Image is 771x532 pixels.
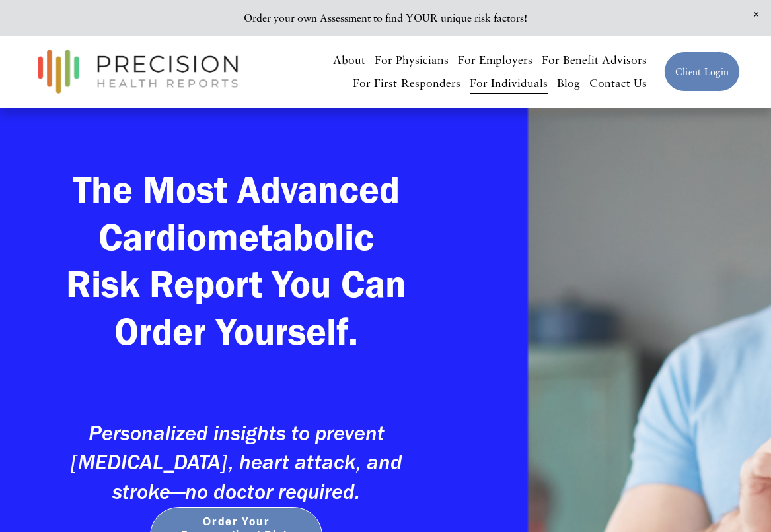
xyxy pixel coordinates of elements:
[71,420,408,504] em: Personalized insights to prevent [MEDICAL_DATA], heart attack, and stroke—no doctor required.
[375,49,449,72] a: For Physicians
[31,44,245,100] img: Precision Health Reports
[333,49,365,72] a: About
[66,166,416,354] strong: The Most Advanced Cardiometabolic Risk Report You Can Order Yourself.
[589,72,647,95] a: Contact Us
[470,72,548,95] a: For Individuals
[664,51,741,92] a: Client Login
[458,49,532,72] a: For Employers
[542,49,647,72] a: For Benefit Advisors
[353,72,460,95] a: For First-Responders
[557,72,580,95] a: Blog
